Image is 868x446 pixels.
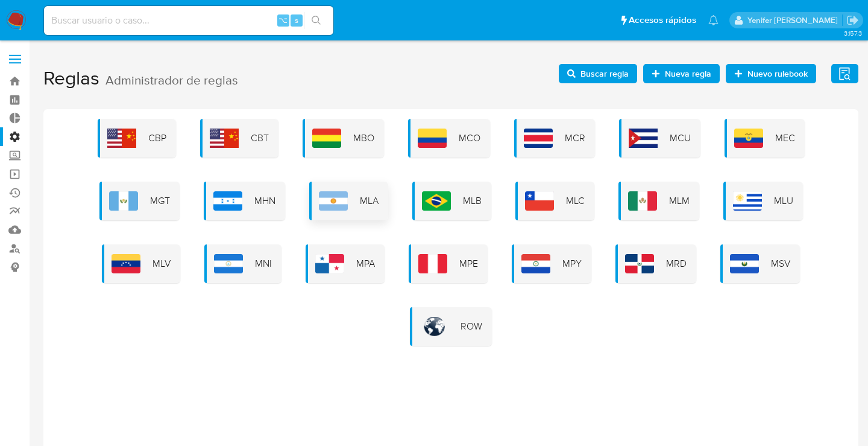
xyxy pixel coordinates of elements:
[846,14,859,27] a: Salir
[747,14,842,26] p: yenifer.pena@mercadolibre.com
[295,14,298,26] span: s
[44,13,333,28] input: Buscar usuario o caso...
[304,12,329,29] button: search-icon
[708,15,719,25] a: Notificaciones
[278,14,288,26] span: ⌥
[629,14,696,27] span: Accesos rápidos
